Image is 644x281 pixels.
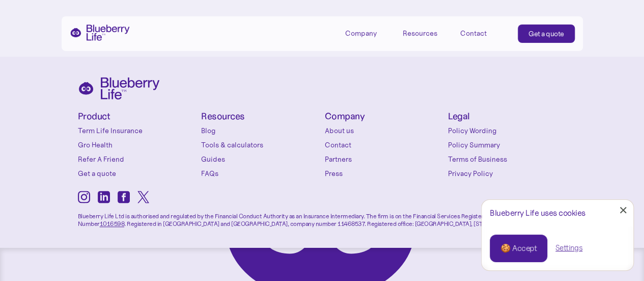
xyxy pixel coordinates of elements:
[448,112,567,121] h4: Legal
[345,24,391,41] div: Company
[528,29,564,39] div: Get a quote
[201,168,320,178] a: FAQs
[100,220,125,227] a: 1016598
[490,208,625,218] div: Blueberry Life uses cookies
[448,154,567,164] a: Terms of Business
[78,168,197,178] a: Get a quote
[325,154,443,164] a: Partners
[325,125,443,136] a: About us
[460,29,487,38] div: Contact
[201,154,320,164] a: Guides
[78,206,567,227] p: Blueberry Life Ltd is authorised and regulated by the Financial Conduct Authority as an Insurance...
[201,125,320,136] a: Blog
[201,140,320,150] a: Tools & calculators
[555,243,582,253] a: Settings
[623,210,624,211] div: Close Cookie Popup
[518,24,575,43] a: Get a quote
[500,243,537,254] div: 🍪 Accept
[448,140,567,150] a: Policy Summary
[78,154,197,164] a: Refer A Friend
[78,140,197,150] a: Gro Health
[201,112,320,121] h4: Resources
[345,29,377,38] div: Company
[448,125,567,136] a: Policy Wording
[325,140,443,150] a: Contact
[403,29,437,38] div: Resources
[460,24,506,41] a: Contact
[78,125,197,136] a: Term Life Insurance
[325,112,443,121] h4: Company
[325,168,443,178] a: Press
[78,112,197,121] h4: Product
[70,24,130,41] a: home
[448,168,567,178] a: Privacy Policy
[613,200,633,220] a: Close Cookie Popup
[403,24,449,41] div: Resources
[490,235,547,262] a: 🍪 Accept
